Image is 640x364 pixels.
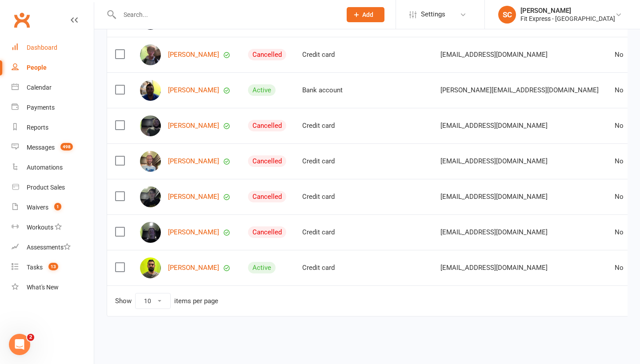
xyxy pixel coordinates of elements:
div: No [615,51,626,59]
div: Calendar [27,84,52,91]
div: Fit Express - [GEOGRAPHIC_DATA] [520,15,615,23]
img: Thomas [140,151,161,172]
span: 2 [27,334,34,341]
div: No [615,264,626,272]
div: Dashboard [27,44,57,51]
img: Thomas [140,222,161,243]
div: SC [498,6,516,24]
div: Cancelled [248,49,286,60]
a: Automations [12,158,94,178]
img: Thomas [140,115,161,136]
div: No [615,87,626,94]
div: Credit card [302,264,359,272]
a: Payments [12,98,94,118]
span: [PERSON_NAME][EMAIL_ADDRESS][DOMAIN_NAME] [440,82,599,99]
div: Assessments [27,244,71,251]
span: 13 [48,263,58,270]
div: Payments [27,104,55,111]
a: What's New [12,277,94,297]
a: Workouts [12,218,94,237]
div: Credit card [302,193,359,201]
div: Credit card [302,229,359,236]
div: Waivers [27,204,48,211]
div: No [615,158,626,165]
img: Thomas [140,186,161,207]
a: Calendar [12,78,94,98]
div: Tasks [27,264,43,271]
div: Cancelled [248,226,286,238]
a: Messages 498 [12,138,94,158]
div: Active [248,262,276,273]
button: Add [347,7,384,22]
span: Settings [421,4,445,24]
div: Active [248,84,276,96]
div: Credit card [302,51,359,59]
span: Add [362,11,373,18]
a: Dashboard [12,38,94,58]
div: Automations [27,164,63,171]
div: Credit card [302,158,359,165]
a: [PERSON_NAME] [168,193,219,201]
img: thomas [140,257,161,278]
div: [PERSON_NAME] [520,7,615,15]
div: Workouts [27,224,53,231]
div: Cancelled [248,155,286,167]
div: No [615,229,626,236]
iframe: Intercom live chat [9,334,30,355]
div: Show [115,293,218,309]
div: No [615,193,626,201]
div: Product Sales [27,184,65,191]
a: People [12,58,94,78]
input: Search... [117,8,335,21]
img: Thomas [140,44,161,65]
a: Clubworx [11,9,33,31]
div: Cancelled [248,191,286,202]
div: Reports [27,124,48,131]
span: [EMAIL_ADDRESS][DOMAIN_NAME] [440,46,548,63]
a: [PERSON_NAME] [168,51,219,59]
span: 1 [54,203,61,210]
span: [EMAIL_ADDRESS][DOMAIN_NAME] [440,259,548,276]
a: Tasks 13 [12,257,94,277]
a: Reports [12,118,94,138]
a: [PERSON_NAME] [168,229,219,236]
span: 498 [60,143,73,150]
a: [PERSON_NAME] [168,87,219,94]
div: No [615,122,626,130]
a: [PERSON_NAME] [168,264,219,272]
div: Cancelled [248,120,286,131]
img: Thomas [140,80,161,101]
a: [PERSON_NAME] [168,158,219,165]
a: Assessments [12,237,94,257]
div: Bank account [302,87,359,94]
span: [EMAIL_ADDRESS][DOMAIN_NAME] [440,224,548,241]
a: Product Sales [12,178,94,198]
div: Credit card [302,122,359,130]
div: What's New [27,284,59,291]
div: items per page [174,297,218,305]
a: Waivers 1 [12,198,94,218]
span: [EMAIL_ADDRESS][DOMAIN_NAME] [440,117,548,134]
a: [PERSON_NAME] [168,122,219,130]
span: [EMAIL_ADDRESS][DOMAIN_NAME] [440,188,548,205]
span: [EMAIL_ADDRESS][DOMAIN_NAME] [440,153,548,170]
div: People [27,64,47,71]
div: Messages [27,144,55,151]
